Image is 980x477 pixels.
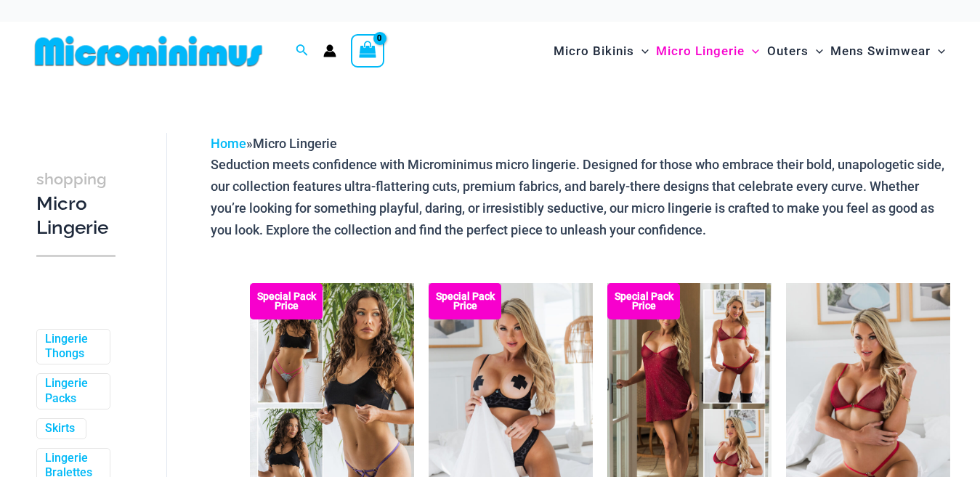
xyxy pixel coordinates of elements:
a: Mens SwimwearMenu ToggleMenu Toggle [827,29,949,73]
span: Menu Toggle [745,33,759,70]
b: Special Pack Price [429,292,501,311]
b: Special Pack Price [607,292,680,311]
a: View Shopping Cart, empty [351,34,384,68]
h3: Micro Lingerie [36,166,116,240]
span: Micro Lingerie [253,136,337,151]
span: Mens Swimwear [830,33,931,70]
span: Micro Bikinis [554,33,634,70]
img: MM SHOP LOGO FLAT [29,35,268,68]
b: Special Pack Price [250,292,323,311]
span: Outers [767,33,809,70]
span: » [211,136,337,151]
a: Skirts [45,421,75,436]
p: Seduction meets confidence with Microminimus micro lingerie. Designed for those who embrace their... [211,154,950,240]
a: Home [211,136,246,151]
span: shopping [36,170,107,188]
nav: Site Navigation [548,27,951,76]
a: Lingerie Packs [45,376,99,407]
a: Account icon link [323,44,336,57]
a: Micro BikinisMenu ToggleMenu Toggle [550,29,652,73]
a: Micro LingerieMenu ToggleMenu Toggle [652,29,763,73]
span: Menu Toggle [809,33,823,70]
span: Menu Toggle [634,33,649,70]
span: Menu Toggle [931,33,945,70]
span: Micro Lingerie [656,33,745,70]
a: Lingerie Thongs [45,332,99,362]
a: OutersMenu ToggleMenu Toggle [764,29,827,73]
a: Search icon link [296,42,309,60]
